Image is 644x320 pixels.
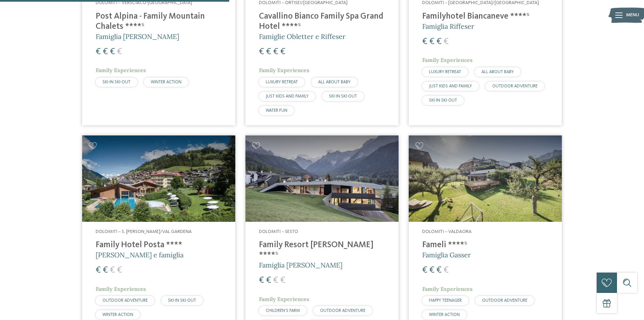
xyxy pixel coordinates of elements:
span: LUXURY RETREAT [266,80,298,84]
span: OUTDOOR ADVENTURE [102,298,148,303]
h4: Cavallino Bianco Family Spa Grand Hotel ****ˢ [259,12,385,32]
span: € [280,276,285,285]
span: SKI-IN SKI-OUT [329,94,357,99]
span: Dolomiti – Versciaco-[GEOGRAPHIC_DATA] [96,0,192,5]
span: WINTER ACTION [102,313,133,317]
span: Famiglia Riffeser [422,22,474,30]
span: ALL ABOUT BABY [318,80,351,84]
span: € [422,37,427,46]
span: Dolomiti – Sesto [259,229,298,234]
span: OUTDOOR ADVENTURE [320,308,365,313]
h4: Post Alpina - Family Mountain Chalets ****ˢ [96,12,222,32]
span: € [429,37,434,46]
span: € [259,276,264,285]
span: € [110,266,115,275]
span: JUST KIDS AND FAMILY [429,84,472,88]
span: HAPPY TEENAGER [429,298,462,303]
span: CHILDREN’S FARM [266,308,300,313]
span: € [444,266,449,275]
span: Family Experiences [259,67,309,73]
span: Family Experiences [96,67,146,73]
span: WINTER ACTION [151,80,182,84]
span: OUTDOOR ADVENTURE [482,298,527,303]
img: Family Resort Rainer ****ˢ [245,135,399,222]
img: Cercate un hotel per famiglie? Qui troverete solo i migliori! [82,135,235,222]
span: OUTDOOR ADVENTURE [492,84,538,88]
img: Cercate un hotel per famiglie? Qui troverete solo i migliori! [409,135,562,222]
span: Famiglia Gasser [422,251,471,259]
span: € [266,47,271,56]
span: € [96,266,101,275]
span: Famiglia [PERSON_NAME] [259,261,342,269]
span: JUST KIDS AND FAMILY [266,94,309,99]
span: SKI-IN SKI-OUT [102,80,130,84]
h4: Family Hotel Posta **** [96,240,222,250]
span: € [110,47,115,56]
span: € [436,266,442,275]
span: € [273,276,278,285]
h4: Family Resort [PERSON_NAME] ****ˢ [259,240,385,260]
span: € [273,47,278,56]
span: € [444,37,449,46]
span: € [103,266,108,275]
span: € [117,266,122,275]
span: € [117,47,122,56]
span: Dolomiti – Ortisei/[GEOGRAPHIC_DATA] [259,0,348,5]
span: € [422,266,427,275]
span: € [436,37,442,46]
span: ALL ABOUT BABY [481,70,514,74]
span: € [429,266,434,275]
span: Dolomiti – S. [PERSON_NAME]/Val Gardena [96,229,192,234]
span: LUXURY RETREAT [429,70,461,74]
span: € [266,276,271,285]
span: Family Experiences [422,57,473,63]
span: WATER FUN [266,108,287,113]
span: Dolomiti – [GEOGRAPHIC_DATA]/[GEOGRAPHIC_DATA] [422,0,539,5]
span: Dolomiti – Valdaora [422,229,472,234]
span: € [96,47,101,56]
span: Family Experiences [259,296,309,302]
span: Famiglia [PERSON_NAME] [96,32,179,41]
span: € [259,47,264,56]
span: Famiglie Obletter e Riffeser [259,32,345,41]
span: Family Experiences [422,285,473,292]
span: Family Experiences [96,285,146,292]
span: SKI-IN SKI-OUT [168,298,196,303]
h4: Familyhotel Biancaneve ****ˢ [422,12,548,22]
span: € [103,47,108,56]
span: € [280,47,285,56]
span: SKI-IN SKI-OUT [429,98,457,103]
span: [PERSON_NAME] e famiglia [96,251,184,259]
span: WINTER ACTION [429,313,460,317]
